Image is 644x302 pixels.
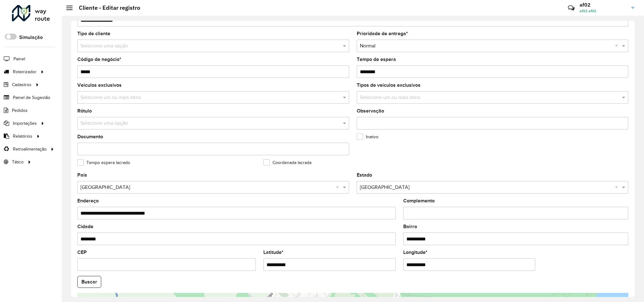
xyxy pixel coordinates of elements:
[357,56,396,63] label: Tempo de espera
[77,249,87,256] label: CEP
[357,107,384,115] label: Observação
[73,4,140,11] h2: Cliente - Editar registro
[77,197,99,205] label: Endereço
[336,184,341,191] span: Clear all
[77,30,110,37] label: Tipo de cliente
[263,249,283,256] label: Latitude
[13,146,47,152] span: Retroalimentação
[12,81,31,88] span: Cadastros
[13,69,36,75] span: Roteirizador
[564,1,578,15] a: Contato Rápido
[77,133,103,140] label: Documento
[77,223,93,230] label: Cidade
[403,223,417,230] label: Bairro
[77,159,130,166] label: Tempo espera lacrado
[580,8,627,14] span: af02 af02
[77,171,87,179] label: País
[77,276,101,288] button: Buscar
[13,133,32,140] span: Relatórios
[14,56,25,62] span: Painel
[77,81,122,89] label: Veículos exclusivos
[357,30,408,37] label: Prioridade de entrega
[77,56,121,63] label: Código de negócio
[580,2,627,8] h3: af02
[357,134,378,140] label: Inativo
[77,107,92,115] label: Rótulo
[357,81,421,89] label: Tipos de veículos exclusivos
[263,159,311,166] label: Coordenada lacrada
[12,107,28,114] span: Pedidos
[19,34,43,41] label: Simulação
[13,120,37,127] span: Importações
[403,197,435,205] label: Complemento
[403,249,427,256] label: Longitude
[12,159,24,165] span: Tático
[13,94,50,101] span: Painel de Sugestão
[615,42,620,50] span: Clear all
[615,184,620,191] span: Clear all
[357,171,372,179] label: Estado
